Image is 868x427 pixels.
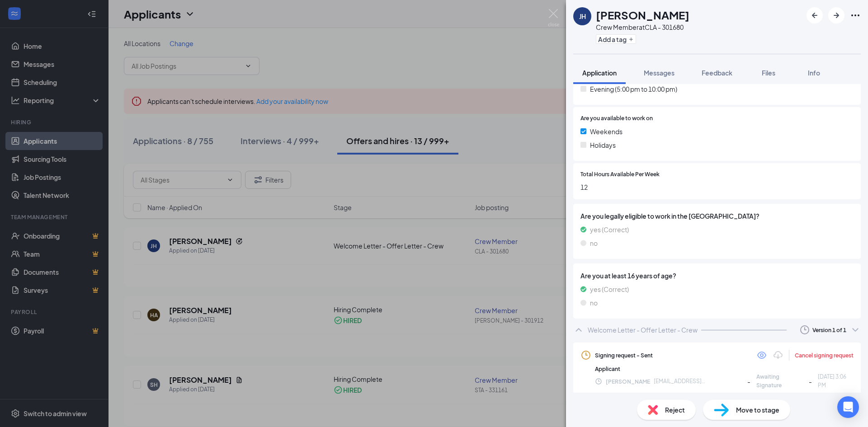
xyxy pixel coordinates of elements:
span: Awaiting Signature [756,373,803,390]
svg: Clock [799,324,810,335]
svg: ArrowLeftNew [809,10,820,21]
span: Holidays [590,140,616,150]
span: Feedback [702,69,732,77]
div: JH [579,12,586,21]
span: no [590,238,598,248]
div: Welcome Letter - Offer Letter - Crew [588,325,698,334]
div: Open Intercom Messenger [837,396,859,418]
div: Version 1 of 1 [812,326,846,334]
svg: Clock [580,350,591,361]
span: Are you available to work on [580,114,653,123]
svg: ChevronUp [573,324,584,335]
svg: Plus [628,37,634,42]
div: Cancel signing request [795,352,854,359]
div: Applicant [595,365,854,373]
span: Evening (5:00 pm to 10:00 pm) [590,84,677,94]
button: ArrowLeftNew [807,7,823,23]
svg: ArrowRight [831,10,842,21]
span: Move to stage [736,405,779,415]
span: [EMAIL_ADDRESS][DOMAIN_NAME] [654,377,741,386]
span: Are you at least 16 years of age? [580,271,854,281]
svg: Eye [756,350,767,361]
span: no [590,298,598,308]
div: Signing request - Sent [595,352,653,359]
span: Application [582,69,617,77]
span: Total Hours Available Per Week [580,170,660,179]
span: Weekends [590,127,623,136]
span: Info [808,69,820,77]
span: - [747,376,750,386]
svg: ChevronDown [850,324,861,335]
span: - [809,376,812,386]
h1: [PERSON_NAME] [596,7,689,23]
span: [DATE] 3:06 PM [818,373,854,390]
span: [PERSON_NAME] [606,377,650,386]
span: 12 [580,182,854,192]
span: Files [762,69,775,77]
span: Messages [644,69,675,77]
button: PlusAdd a tag [596,34,636,44]
svg: Download [773,350,783,361]
button: ArrowRight [828,7,844,23]
div: Crew Member at CLA - 301680 [596,23,689,32]
span: Are you legally eligible to work in the [GEOGRAPHIC_DATA]? [580,211,854,221]
span: Reject [665,405,685,415]
span: yes (Correct) [590,225,629,235]
svg: Clock [595,378,602,385]
svg: Ellipses [850,10,861,21]
span: yes (Correct) [590,284,629,294]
